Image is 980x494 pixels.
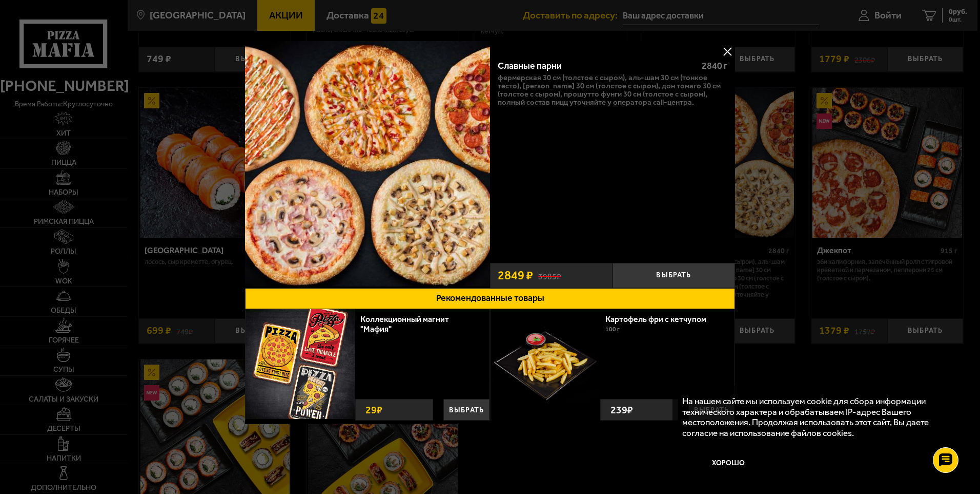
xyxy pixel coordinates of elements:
[443,399,489,421] button: Выбрать
[498,61,693,72] div: Славные парни
[605,326,620,333] span: 100 г
[363,400,385,420] strong: 29 ₽
[702,60,727,71] span: 2840 г
[498,270,533,282] span: 2849 ₽
[608,400,636,420] strong: 239 ₽
[360,314,449,334] a: Коллекционный магнит "Мафия"
[682,448,774,479] button: Хорошо
[245,41,490,288] a: Славные парни
[245,41,490,287] img: Славные парни
[682,396,950,439] p: На нашем сайте мы используем cookie для сбора информации технического характера и обрабатываем IP...
[538,270,561,281] s: 3985 ₽
[605,314,717,324] a: Картофель фри с кетчупом
[245,288,735,309] button: Рекомендованные товары
[612,263,735,288] button: Выбрать
[498,74,727,107] p: Фермерская 30 см (толстое с сыром), Аль-Шам 30 см (тонкое тесто), [PERSON_NAME] 30 см (толстое с ...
